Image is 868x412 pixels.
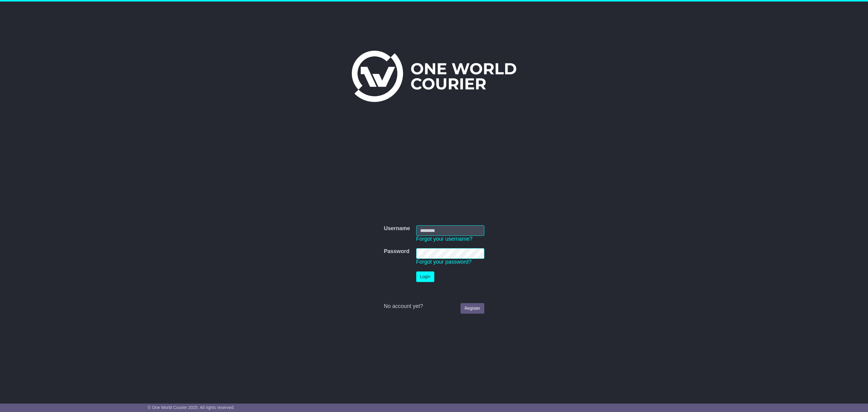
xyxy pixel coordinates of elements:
a: Forgot your username? [416,236,473,242]
a: Forgot your password? [416,259,472,265]
img: One World [352,51,516,102]
span: © One World Courier 2025. All rights reserved. [148,405,235,410]
label: Username [384,225,410,232]
button: Login [416,271,434,282]
div: No account yet? [384,303,484,310]
label: Password [384,248,409,255]
a: Register [461,303,484,314]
